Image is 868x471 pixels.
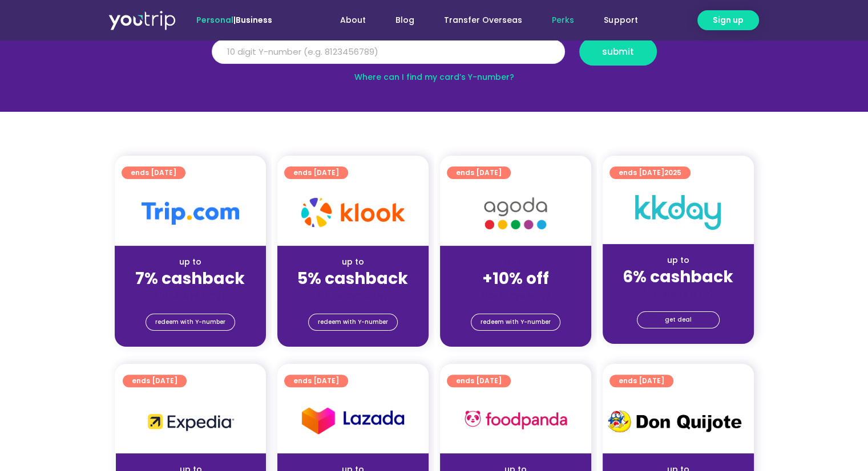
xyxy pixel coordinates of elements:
[456,375,502,387] span: ends [DATE]
[602,47,634,56] span: submit
[135,267,245,290] strong: 7% cashback
[449,289,582,301] div: (for stays only)
[665,312,692,328] span: get deal
[612,287,745,299] div: (for stays only)
[697,10,759,30] a: Sign up
[293,375,339,387] span: ends [DATE]
[537,10,589,31] a: Perks
[456,167,502,179] span: ends [DATE]
[122,167,185,179] a: ends [DATE]
[447,375,511,387] a: ends [DATE]
[619,167,681,179] span: ends [DATE]
[713,14,744,26] span: Sign up
[609,375,673,387] a: ends [DATE]
[293,167,339,179] span: ends [DATE]
[318,314,388,330] span: redeem with Y-number
[664,168,681,177] span: 2025
[612,254,745,266] div: up to
[505,256,526,267] span: up to
[286,289,419,301] div: (for stays only)
[619,375,664,387] span: ends [DATE]
[132,375,177,387] span: ends [DATE]
[609,167,691,179] a: ends [DATE]2025
[196,14,272,26] span: |
[447,167,511,179] a: ends [DATE]
[381,10,429,31] a: Blog
[471,314,560,331] a: redeem with Y-number
[286,256,419,268] div: up to
[212,38,657,74] form: Y Number
[303,10,652,31] nav: Menu
[297,267,408,290] strong: 5% cashback
[325,10,381,31] a: About
[131,167,176,179] span: ends [DATE]
[196,14,233,26] span: Personal
[124,256,257,268] div: up to
[284,167,348,179] a: ends [DATE]
[123,375,187,387] a: ends [DATE]
[124,289,257,301] div: (for stays only)
[155,314,225,330] span: redeem with Y-number
[579,38,657,66] button: submit
[589,10,652,31] a: Support
[308,314,398,331] a: redeem with Y-number
[212,39,565,64] input: 10 digit Y-number (e.g. 8123456789)
[284,375,348,387] a: ends [DATE]
[481,314,551,330] span: redeem with Y-number
[146,314,235,331] a: redeem with Y-number
[236,14,272,26] a: Business
[623,266,733,288] strong: 6% cashback
[482,267,549,290] strong: +10% off
[637,311,720,328] a: get deal
[354,71,514,83] a: Where can I find my card’s Y-number?
[429,10,537,31] a: Transfer Overseas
